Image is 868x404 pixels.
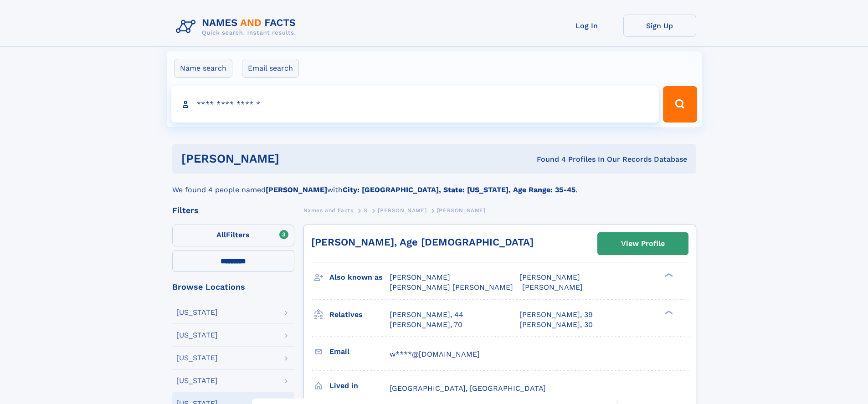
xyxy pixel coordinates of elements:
[176,332,218,339] div: [US_STATE]
[329,378,390,394] h3: Lived in
[663,272,673,278] div: ❯
[364,207,368,214] span: S
[172,225,294,246] label: Filters
[390,310,463,320] a: [PERSON_NAME], 44
[329,307,390,322] h3: Relatives
[408,154,687,164] div: Found 4 Profiles In Our Records Database
[171,86,659,123] input: search input
[329,344,390,359] h3: Email
[303,205,354,216] a: Names and Facts
[390,320,462,330] a: [PERSON_NAME], 70
[329,270,390,285] h3: Also known as
[663,309,673,315] div: ❯
[242,59,299,78] label: Email search
[598,233,688,255] a: View Profile
[181,153,408,164] h1: [PERSON_NAME]
[311,236,534,248] a: [PERSON_NAME], Age [DEMOGRAPHIC_DATA]
[176,377,218,384] div: [US_STATE]
[663,86,697,123] button: Search Button
[550,15,623,37] a: Log In
[343,185,575,194] b: City: [GEOGRAPHIC_DATA], State: [US_STATE], Age Range: 35-45
[364,205,368,216] a: S
[378,207,426,214] span: [PERSON_NAME]
[176,354,218,362] div: [US_STATE]
[437,207,486,214] span: [PERSON_NAME]
[172,206,294,215] div: Filters
[621,233,665,254] div: View Profile
[390,283,513,291] span: [PERSON_NAME] [PERSON_NAME]
[519,273,580,281] span: [PERSON_NAME]
[172,283,294,291] div: Browse Locations
[522,283,583,291] span: [PERSON_NAME]
[176,309,218,316] div: [US_STATE]
[519,310,593,320] a: [PERSON_NAME], 39
[378,205,426,216] a: [PERSON_NAME]
[172,15,303,39] img: Logo Names and Facts
[623,15,696,37] a: Sign Up
[390,273,450,281] span: [PERSON_NAME]
[519,320,593,330] a: [PERSON_NAME], 30
[266,185,327,194] b: [PERSON_NAME]
[174,59,232,78] label: Name search
[216,230,226,239] span: All
[172,174,696,195] div: We found 4 people named with .
[390,384,546,393] span: [GEOGRAPHIC_DATA], [GEOGRAPHIC_DATA]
